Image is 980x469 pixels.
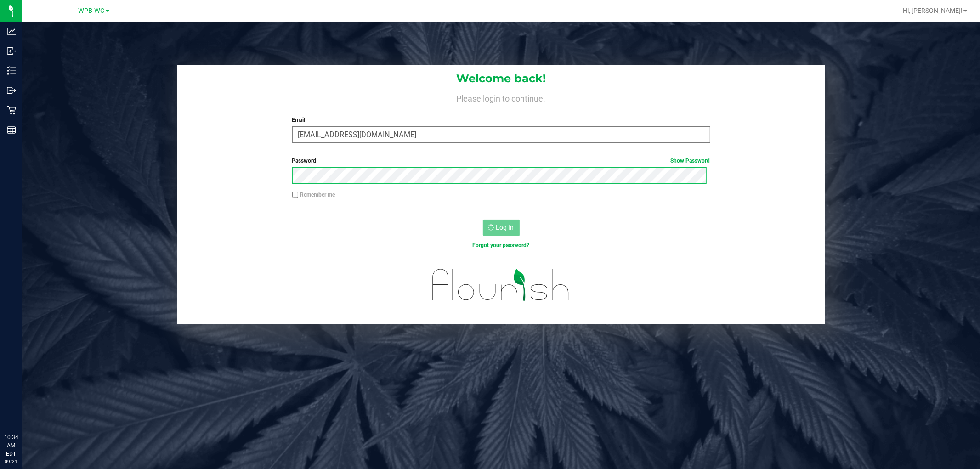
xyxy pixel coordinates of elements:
[177,92,825,103] h4: Please login to continue.
[292,158,317,164] span: Password
[292,116,710,124] label: Email
[292,191,335,199] label: Remember me
[496,224,514,231] span: Log In
[177,73,825,85] h1: Welcome back!
[7,125,16,135] inline-svg: Reports
[4,458,18,465] p: 09/21
[473,242,530,249] a: Forgot your password?
[7,86,16,95] inline-svg: Outbound
[483,220,520,236] button: Log In
[7,106,16,115] inline-svg: Retail
[903,7,963,14] span: Hi, [PERSON_NAME]!
[7,46,16,56] inline-svg: Inbound
[7,66,16,75] inline-svg: Inventory
[4,433,18,458] p: 10:34 AM EDT
[420,259,582,311] img: flourish_logo.svg
[292,192,299,198] input: Remember me
[79,7,105,15] span: WPB WC
[671,158,710,164] a: Show Password
[7,27,16,36] inline-svg: Analytics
